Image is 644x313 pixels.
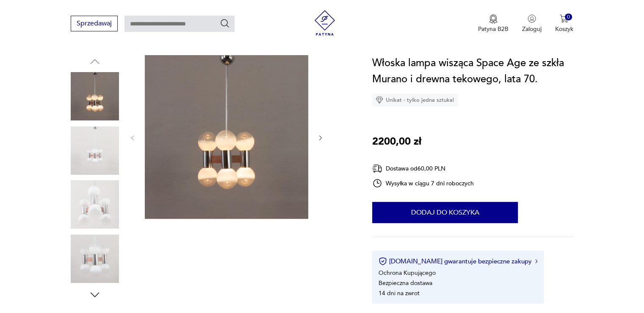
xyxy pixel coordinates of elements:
img: Ikonka użytkownika [528,14,536,23]
img: Ikona koszyka [560,14,568,23]
img: Ikona diamentu [376,96,383,104]
button: 0Koszyk [555,14,573,33]
button: Patyna B2B [478,14,509,33]
img: Zdjęcie produktu Włoska lampa wisząca Space Age ze szkła Murano i drewna tekowego, lata 70. [71,126,119,175]
p: Koszyk [555,25,573,33]
a: Ikona medaluPatyna B2B [478,14,509,33]
img: Zdjęcie produktu Włoska lampa wisząca Space Age ze szkła Murano i drewna tekowego, lata 70. [71,72,119,120]
button: Szukaj [220,18,230,28]
img: Patyna - sklep z meblami i dekoracjami vintage [312,10,337,36]
div: 0 [565,14,572,21]
button: Sprzedawaj [71,16,118,31]
button: [DOMAIN_NAME] gwarantuje bezpieczne zakupy [379,257,537,265]
p: Patyna B2B [478,25,509,33]
img: Ikona certyfikatu [379,257,387,265]
img: Ikona strzałki w prawo [535,259,538,263]
div: Wysyłka w ciągu 7 dni roboczych [372,178,474,188]
img: Ikona medalu [489,14,498,24]
div: Dostawa od 60,00 PLN [372,163,474,174]
button: Zaloguj [522,14,542,33]
img: Ikona dostawy [372,163,382,174]
img: Zdjęcie produktu Włoska lampa wisząca Space Age ze szkła Murano i drewna tekowego, lata 70. [71,235,119,283]
img: Zdjęcie produktu Włoska lampa wisząca Space Age ze szkła Murano i drewna tekowego, lata 70. [71,180,119,229]
p: Zaloguj [522,25,542,33]
a: Sprzedawaj [71,21,118,27]
li: Bezpieczna dostawa [379,279,432,287]
li: Ochrona Kupującego [379,269,436,277]
div: Unikat - tylko jedna sztuka! [372,94,458,106]
button: Dodaj do koszyka [372,202,518,223]
p: 2200,00 zł [372,134,421,150]
li: 14 dni na zwrot [379,289,420,297]
img: Zdjęcie produktu Włoska lampa wisząca Space Age ze szkła Murano i drewna tekowego, lata 70. [145,55,308,219]
h1: Włoska lampa wisząca Space Age ze szkła Murano i drewna tekowego, lata 70. [372,55,573,87]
